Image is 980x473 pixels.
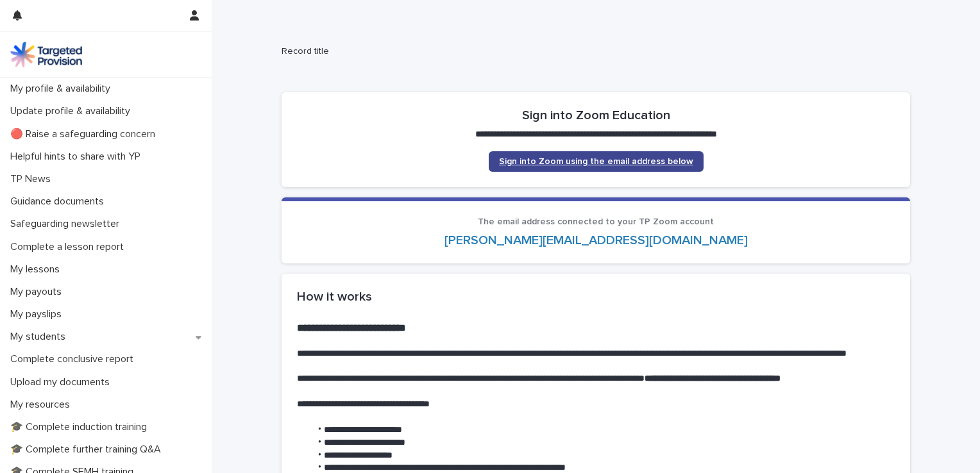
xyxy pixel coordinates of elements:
[5,399,80,411] p: My resources
[444,234,748,247] a: [PERSON_NAME][EMAIL_ADDRESS][DOMAIN_NAME]
[297,289,895,304] h2: How it works
[5,241,134,253] p: Complete a lesson report
[5,444,171,456] p: 🎓 Complete further training Q&A
[5,128,165,140] p: 🔴 Raise a safeguarding concern
[5,263,70,276] p: My lessons
[10,42,82,67] img: M5nRWzHhSzIhMunXDL62
[5,173,61,185] p: TP News
[478,217,714,226] span: The email address connected to your TP Zoom account
[5,331,76,343] p: My students
[5,286,72,298] p: My payouts
[5,376,120,388] p: Upload my documents
[5,105,140,117] p: Update profile & availability
[489,151,704,172] a: Sign into Zoom using the email address below
[5,195,114,208] p: Guidance documents
[499,157,693,166] span: Sign into Zoom using the email address below
[522,108,670,123] h2: Sign into Zoom Education
[5,421,157,433] p: 🎓 Complete induction training
[5,308,72,320] p: My payslips
[5,151,151,163] p: Helpful hints to share with YP
[282,46,905,57] h2: Record title
[5,218,130,230] p: Safeguarding newsletter
[5,353,144,365] p: Complete conclusive report
[5,83,121,95] p: My profile & availability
